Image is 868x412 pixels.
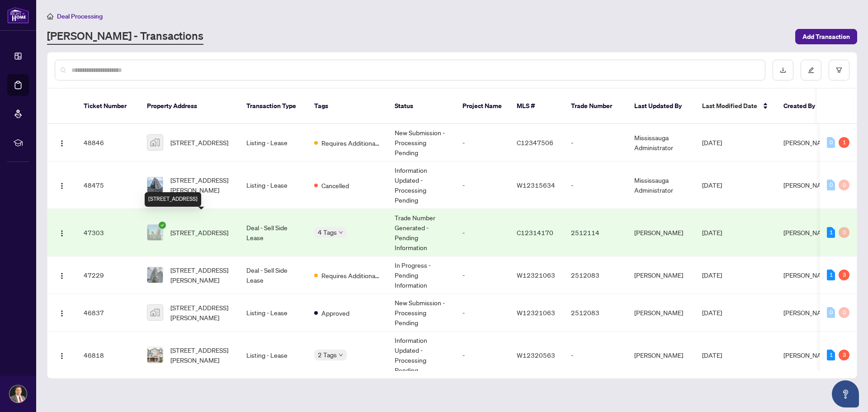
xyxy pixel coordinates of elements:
[58,230,66,237] img: Logo
[7,7,29,24] img: logo
[318,227,337,237] span: 4 Tags
[170,345,232,365] span: [STREET_ADDRESS][PERSON_NAME]
[827,227,835,238] div: 1
[170,137,228,147] span: [STREET_ADDRESS]
[147,347,163,363] img: thumbnail-img
[76,331,140,379] td: 46818
[517,308,555,317] span: W12321063
[839,270,849,280] div: 3
[47,13,53,19] span: home
[239,209,307,256] td: Deal - Sell Side Lease
[147,135,163,150] img: thumbnail-img
[702,351,722,359] span: [DATE]
[239,124,307,161] td: Listing - Lease
[517,138,553,147] span: C12347506
[239,331,307,379] td: Listing - Lease
[627,124,695,161] td: Mississauga Administrator
[627,161,695,209] td: Mississauga Administrator
[55,305,69,320] button: Logo
[564,161,627,209] td: -
[147,267,163,283] img: thumbnail-img
[147,305,163,320] img: thumbnail-img
[47,28,203,45] a: [PERSON_NAME] - Transactions
[239,256,307,294] td: Deal - Sell Side Lease
[827,350,835,360] div: 1
[387,331,455,379] td: Information Updated - Processing Pending
[783,308,832,317] span: [PERSON_NAME]
[836,67,842,73] span: filter
[702,308,722,317] span: [DATE]
[509,89,564,124] th: MLS #
[808,67,814,73] span: edit
[773,60,793,81] button: download
[76,256,140,294] td: 47229
[564,209,627,256] td: 2512114
[55,178,69,192] button: Logo
[58,140,66,147] img: Logo
[76,89,140,124] th: Ticket Number
[55,348,69,362] button: Logo
[695,89,776,124] th: Last Modified Date
[387,89,455,124] th: Status
[387,294,455,331] td: New Submission - Processing Pending
[76,294,140,331] td: 46837
[76,161,140,209] td: 48475
[339,353,343,357] span: down
[159,222,166,229] span: check-circle
[783,181,832,189] span: [PERSON_NAME]
[776,89,830,124] th: Created By
[455,294,509,331] td: -
[517,181,555,189] span: W12315634
[795,29,857,44] button: Add Transaction
[455,124,509,161] td: -
[839,227,849,238] div: 0
[780,67,786,73] span: download
[76,124,140,161] td: 48846
[627,89,695,124] th: Last Updated By
[517,351,555,359] span: W12320563
[783,271,832,279] span: [PERSON_NAME]
[839,307,849,318] div: 0
[239,161,307,209] td: Listing - Lease
[147,177,163,193] img: thumbnail-img
[55,268,69,282] button: Logo
[147,225,163,240] img: thumbnail-img
[339,230,343,235] span: down
[702,271,722,279] span: [DATE]
[170,227,228,237] span: [STREET_ADDRESS]
[58,182,66,189] img: Logo
[702,181,722,189] span: [DATE]
[801,60,821,81] button: edit
[827,137,835,148] div: 0
[9,385,27,403] img: Profile Icon
[170,265,232,285] span: [STREET_ADDRESS][PERSON_NAME]
[387,209,455,256] td: Trade Number Generated - Pending Information
[387,124,455,161] td: New Submission - Processing Pending
[55,225,69,240] button: Logo
[839,350,849,360] div: 3
[321,138,380,148] span: Requires Additional Docs
[702,228,722,237] span: [DATE]
[783,138,832,147] span: [PERSON_NAME]
[321,308,349,318] span: Approved
[58,310,66,317] img: Logo
[455,331,509,379] td: -
[627,331,695,379] td: [PERSON_NAME]
[832,380,859,407] button: Open asap
[455,89,509,124] th: Project Name
[839,180,849,190] div: 0
[140,89,239,124] th: Property Address
[170,175,232,195] span: [STREET_ADDRESS][PERSON_NAME]
[829,60,849,81] button: filter
[564,294,627,331] td: 2512083
[827,180,835,190] div: 0
[517,228,553,237] span: C12314170
[455,161,509,209] td: -
[702,101,757,111] span: Last Modified Date
[827,270,835,280] div: 1
[564,89,627,124] th: Trade Number
[455,256,509,294] td: -
[239,294,307,331] td: Listing - Lease
[783,228,832,237] span: [PERSON_NAME]
[387,256,455,294] td: In Progress - Pending Information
